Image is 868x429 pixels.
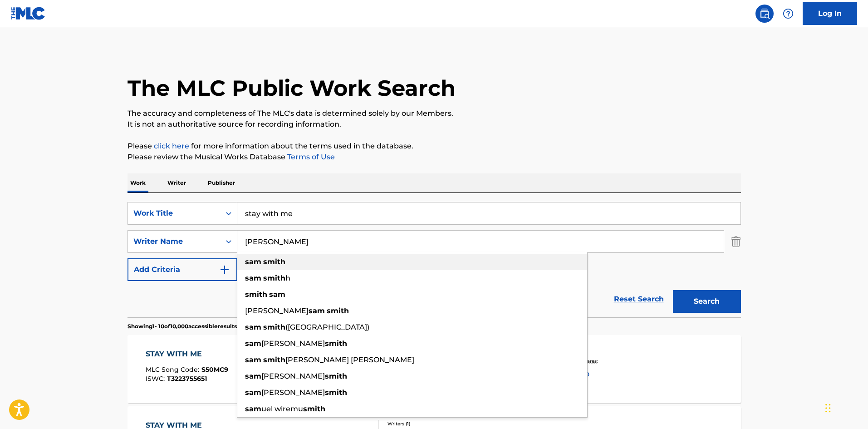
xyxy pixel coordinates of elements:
button: Add Criteria [128,258,237,281]
strong: smith [325,339,347,348]
strong: smith [325,388,347,397]
p: It is not an authoritative source for recording information. [128,119,741,130]
img: 9d2ae6d4665cec9f34b9.svg [219,264,230,275]
span: T3223755651 [167,375,207,383]
div: STAY WITH ME [146,349,228,360]
strong: smith [263,257,285,266]
p: Writer [165,173,189,192]
strong: sam [245,404,261,413]
p: The accuracy and completeness of The MLC's data is determined solely by our Members. [128,108,741,119]
p: Please for more information about the terms used in the database. [128,141,741,152]
span: [PERSON_NAME] [261,388,325,397]
p: Please review the Musical Works Database [128,152,741,163]
strong: sam [309,306,325,315]
span: [PERSON_NAME] [245,306,309,315]
a: STAY WITH MEMLC Song Code:S50MC9ISWC:T3223755651Writers (1)[PERSON_NAME]Recording Artists (0)Tota... [128,335,741,403]
strong: smith [263,274,285,282]
span: uel wiremu [261,404,303,413]
span: MLC Song Code : [146,365,201,374]
strong: sam [245,355,261,364]
img: search [759,8,770,19]
strong: sam [245,388,261,397]
form: Search Form [128,202,741,317]
strong: sam [269,290,285,299]
p: Showing 1 - 10 of 10,000 accessible results (Total 1,274,501 ) [128,322,279,330]
strong: sam [245,339,261,348]
strong: sam [245,372,261,380]
div: Work Title [133,208,215,219]
span: [PERSON_NAME] [PERSON_NAME] [285,355,414,364]
img: help [783,8,794,19]
span: [PERSON_NAME] [261,372,325,380]
iframe: Chat Widget [823,385,868,429]
span: ([GEOGRAPHIC_DATA]) [285,323,369,331]
p: Work [128,173,148,192]
a: Reset Search [609,289,668,309]
strong: sam [245,323,261,331]
span: [PERSON_NAME] [261,339,325,348]
strong: sam [245,274,261,282]
a: Log In [803,2,857,25]
strong: smith [245,290,267,299]
img: Delete Criterion [731,230,741,253]
strong: smith [303,404,325,413]
div: Help [779,5,797,23]
p: Publisher [205,173,238,192]
strong: smith [325,372,347,380]
span: ISWC : [146,375,167,383]
button: Search [673,290,741,313]
a: click here [154,142,189,150]
strong: smith [263,355,285,364]
div: Drag [825,394,831,422]
strong: smith [327,306,349,315]
span: S50MC9 [201,365,228,374]
div: Writer Name [133,236,215,247]
strong: smith [263,323,285,331]
h1: The MLC Public Work Search [128,74,456,102]
img: MLC Logo [11,7,46,20]
div: Writers ( 1 ) [387,420,525,427]
strong: sam [245,257,261,266]
span: h [285,274,290,282]
a: Public Search [755,5,774,23]
a: Terms of Use [285,153,335,161]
